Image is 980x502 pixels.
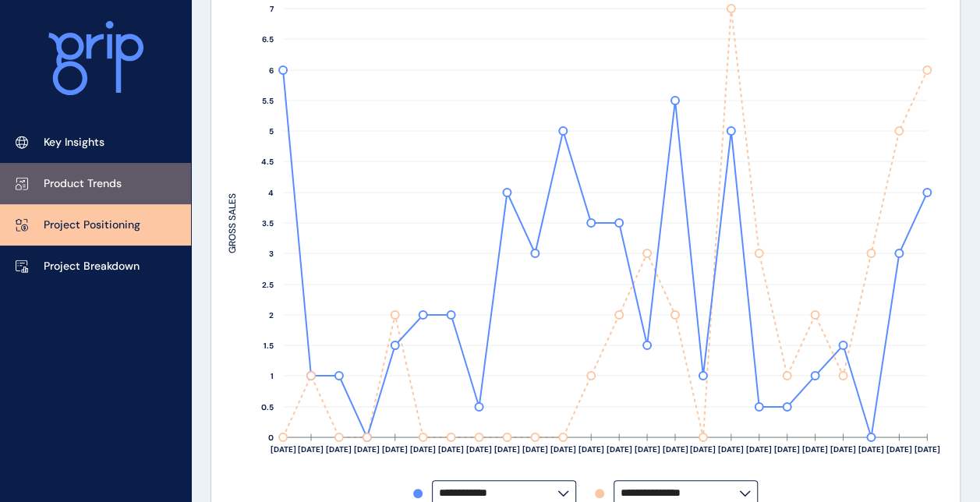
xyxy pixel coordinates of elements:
text: 4.5 [261,157,274,167]
text: [DATE] [382,444,408,454]
text: [DATE] [662,444,688,454]
p: Project Breakdown [44,259,140,274]
text: [DATE] [326,444,352,454]
p: Product Trends [44,176,122,192]
text: [DATE] [550,444,576,454]
text: [DATE] [410,444,436,454]
text: [DATE] [774,444,800,454]
text: [DATE] [746,444,772,454]
text: [DATE] [830,444,856,454]
text: [DATE] [886,444,912,454]
text: 3 [269,249,274,259]
text: [DATE] [466,444,492,454]
text: 5 [269,126,274,136]
text: 5.5 [262,96,274,106]
text: 0 [268,433,274,443]
text: GROSS SALES [226,193,239,253]
text: [DATE] [271,444,296,454]
text: [DATE] [690,444,716,454]
text: [DATE] [438,444,464,454]
p: Key Insights [44,135,104,150]
text: [DATE] [354,444,380,454]
text: 2.5 [262,280,274,290]
text: 7 [270,4,274,14]
text: [DATE] [522,444,548,454]
text: 4 [268,188,274,198]
text: [DATE] [915,444,940,454]
text: 3.5 [262,218,274,228]
text: [DATE] [635,444,660,454]
p: Project Positioning [44,217,140,233]
text: [DATE] [718,444,744,454]
text: [DATE] [802,444,828,454]
text: 0.5 [261,402,274,412]
text: [DATE] [298,444,324,454]
text: 1 [271,371,274,381]
text: [DATE] [607,444,632,454]
text: 2 [269,310,274,320]
text: [DATE] [494,444,520,454]
text: [DATE] [578,444,604,454]
text: [DATE] [858,444,884,454]
text: 6.5 [262,34,274,44]
text: 1.5 [264,341,274,351]
text: 6 [269,65,274,76]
